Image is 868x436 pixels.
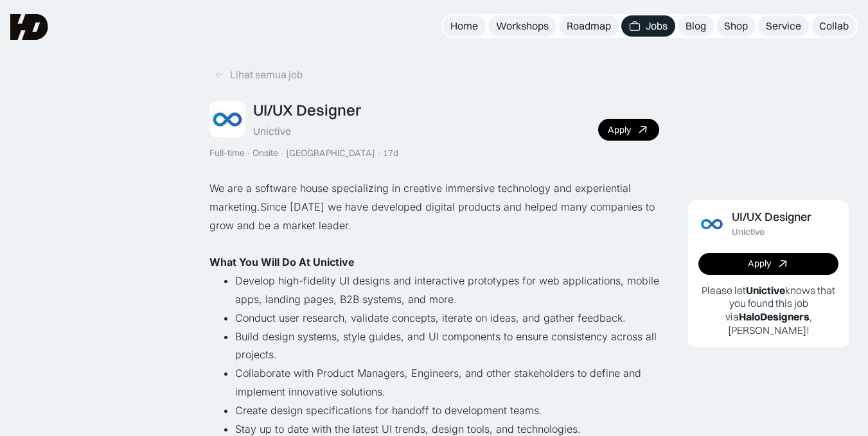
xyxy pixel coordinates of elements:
[496,19,549,33] div: Workshops
[450,19,478,33] div: Home
[252,148,278,159] div: Onsite
[766,19,801,33] div: Service
[246,148,251,159] div: ·
[559,15,619,37] a: Roadmap
[235,327,659,365] li: Build design systems, style guides, and UI components to ensure consistency across all projects.
[724,19,748,33] div: Shop
[686,19,706,33] div: Blog
[739,310,810,323] b: HaloDesigners
[646,19,668,33] div: Jobs
[209,235,659,254] p: ‍
[253,125,291,138] div: Unictive
[732,227,765,238] div: Unictive
[286,148,375,159] div: [GEOGRAPHIC_DATA]
[235,401,659,420] li: Create design specifications for handoff to development teams.
[209,179,659,234] p: We are a software house specializing in creative immersive technology and experiential marketing....
[621,15,675,37] a: Jobs
[698,211,725,238] img: Job Image
[732,211,811,224] div: UI/UX Designer
[209,256,355,268] strong: What You Will Do At Unictive
[235,309,659,327] li: Conduct user research, validate concepts, iterate on ideas, and gather feedback.
[488,15,556,37] a: Workshops
[209,101,245,137] img: Job Image
[235,364,659,401] li: Collaborate with Product Managers, Engineers, and other stakeholders to define and implement inno...
[443,15,486,37] a: Home
[758,15,809,37] a: Service
[698,253,838,275] a: Apply
[383,148,398,159] div: 17d
[598,119,659,141] a: Apply
[235,272,659,309] li: Develop high-fidelity UI designs and interactive prototypes for web applications, mobile apps, la...
[811,15,856,37] a: Collab
[716,15,756,37] a: Shop
[819,19,849,33] div: Collab
[230,68,303,82] div: Lihat semua job
[678,15,714,37] a: Blog
[748,258,771,269] div: Apply
[376,148,382,159] div: ·
[253,101,361,119] div: UI/UX Designer
[209,64,308,85] a: Lihat semua job
[209,148,245,159] div: Full-time
[279,148,285,159] div: ·
[567,19,611,33] div: Roadmap
[746,284,785,297] b: Unictive
[608,125,631,135] div: Apply
[698,284,838,337] p: Please let knows that you found this job via , [PERSON_NAME]!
